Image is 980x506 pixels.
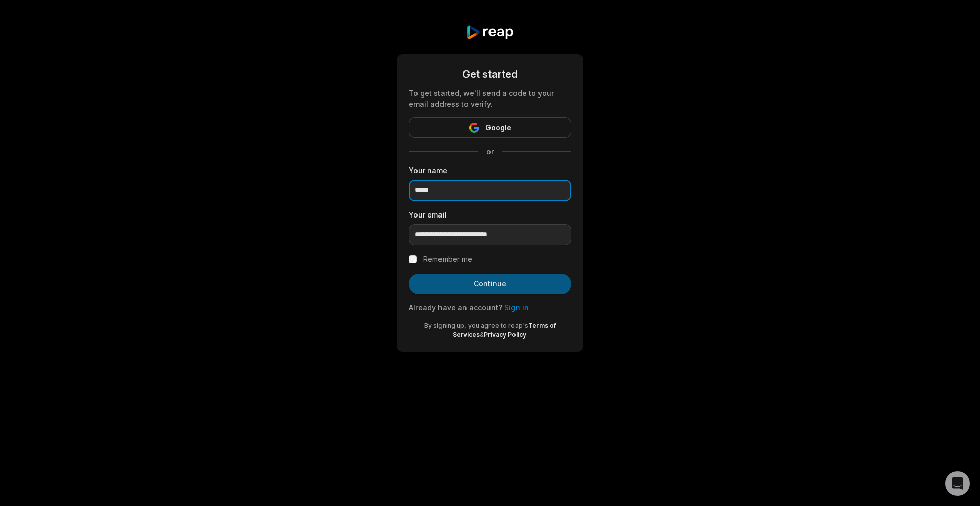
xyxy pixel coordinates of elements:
img: reap [465,25,514,40]
span: By signing up, you agree to reap's [424,322,528,329]
div: To get started, we'll send a code to your email address to verify. [409,88,571,109]
button: Google [409,117,571,138]
span: Google [485,122,511,134]
button: Continue [409,274,571,294]
span: . [526,331,528,339]
span: Already have an account? [409,303,502,312]
span: or [478,146,502,157]
label: Your name [409,165,571,176]
a: Privacy Policy [484,331,526,339]
label: Remember me [423,253,472,266]
div: Get started [409,66,571,82]
span: & [480,331,484,339]
div: Open Intercom Messenger [945,471,970,496]
label: Your email [409,209,571,220]
a: Sign in [504,303,529,312]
